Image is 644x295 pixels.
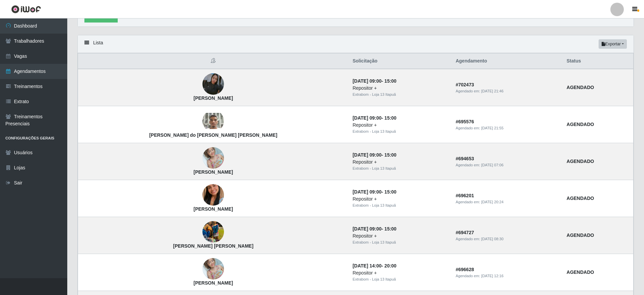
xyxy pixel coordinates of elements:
div: Repositor + [352,269,448,277]
div: Repositor + [352,233,448,240]
time: [DATE] 09:00 [352,78,381,84]
div: Extrabom - Loja 13 Itapuã [352,203,448,208]
strong: # 694727 [456,230,474,235]
time: [DATE] 09:00 [352,152,381,158]
strong: AGENDADO [567,233,594,238]
strong: # 696201 [456,193,474,198]
div: Agendado em: [456,88,559,94]
strong: AGENDADO [567,85,594,90]
time: 15:00 [384,226,396,231]
strong: [PERSON_NAME] [193,206,233,212]
strong: AGENDADO [567,122,594,127]
div: Extrabom - Loja 13 Itapuã [352,277,448,282]
div: Agendado em: [456,273,559,279]
img: Jeane Santos de Souza [202,176,224,214]
strong: [PERSON_NAME] do [PERSON_NAME] [PERSON_NAME] [149,132,277,138]
strong: [PERSON_NAME] [193,95,233,101]
div: Repositor + [352,85,448,92]
div: Repositor + [352,122,448,129]
div: Repositor + [352,159,448,166]
time: 15:00 [384,189,396,195]
div: Repositor + [352,196,448,203]
th: Solicitação [348,53,452,69]
time: 15:00 [384,78,396,84]
strong: AGENDADO [567,196,594,201]
strong: - [352,189,396,195]
time: 15:00 [384,115,396,121]
th: Status [563,53,634,69]
strong: - [352,152,396,158]
strong: AGENDADO [567,159,594,164]
time: [DATE] 12:16 [481,274,503,278]
strong: AGENDADO [567,269,594,275]
img: Marlene da Conceição [202,144,224,172]
strong: - [352,263,396,268]
time: [DATE] 09:00 [352,115,381,121]
strong: - [352,115,396,121]
time: [DATE] 20:24 [481,200,503,204]
img: Marlene da Conceição [202,255,224,283]
strong: - [352,226,396,231]
button: Exportar [599,39,627,49]
strong: - [352,78,396,84]
img: CoreUI Logo [11,5,41,13]
time: 15:00 [384,152,396,158]
strong: # 695576 [456,119,474,124]
time: 20:00 [384,263,396,268]
time: [DATE] 21:55 [481,126,503,130]
time: [DATE] 08:30 [481,237,503,241]
strong: # 696628 [456,267,474,272]
div: Extrabom - Loja 13 Itapuã [352,129,448,134]
time: [DATE] 14:00 [352,263,381,268]
strong: # 694653 [456,156,474,161]
strong: # 702473 [456,82,474,87]
div: Extrabom - Loja 13 Itapuã [352,166,448,171]
time: [DATE] 09:00 [352,226,381,231]
time: [DATE] 09:00 [352,189,381,195]
img: Joyce Maria de Oliveira chagas [202,73,224,95]
div: Agendado em: [456,125,559,131]
div: Agendado em: [456,236,559,242]
strong: [PERSON_NAME] [193,280,233,286]
time: [DATE] 21:46 [481,89,503,93]
div: Agendado em: [456,162,559,168]
div: Agendado em: [456,199,559,205]
strong: [PERSON_NAME] [193,169,233,175]
div: Extrabom - Loja 13 Itapuã [352,92,448,97]
strong: [PERSON_NAME] [PERSON_NAME] [173,243,254,249]
img: Renata da Silva Soares [202,213,224,251]
img: Garcias Barros do Nascimento Guimarães [202,113,224,129]
div: Extrabom - Loja 13 Itapuã [352,240,448,245]
th: Agendamento [452,53,563,69]
time: [DATE] 07:06 [481,163,503,167]
div: Lista [78,35,634,53]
